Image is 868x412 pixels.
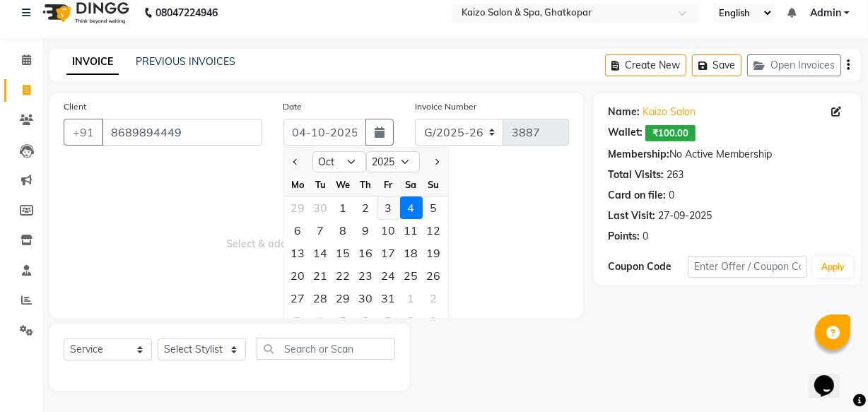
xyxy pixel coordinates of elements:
[669,188,674,203] div: 0
[310,287,332,310] div: 28
[423,219,445,242] div: Sunday, October 12, 2025
[423,287,445,310] div: 2
[355,173,377,196] div: Th
[310,219,332,242] div: Tuesday, October 7, 2025
[310,219,332,242] div: 7
[643,229,648,244] div: 0
[400,287,423,310] div: Saturday, November 1, 2025
[332,196,355,219] div: 1
[355,219,377,242] div: Thursday, October 9, 2025
[400,219,423,242] div: 11
[310,264,332,287] div: 21
[608,147,847,162] div: No Active Membership
[377,173,400,196] div: Fr
[377,219,400,242] div: 10
[400,264,423,287] div: 25
[102,119,262,146] input: Search by Name/Mobile/Email/Code
[310,196,332,219] div: 30
[377,196,400,219] div: 3
[310,287,332,310] div: Tuesday, October 28, 2025
[332,287,355,310] div: Wednesday, October 29, 2025
[608,105,640,119] div: Name:
[430,151,442,173] button: Next month
[400,242,423,264] div: Saturday, October 18, 2025
[66,49,119,75] a: INVOICE
[283,100,303,113] label: Date
[423,242,445,264] div: 19
[423,196,445,219] div: 5
[332,310,355,332] div: Wednesday, November 5, 2025
[400,264,423,287] div: Saturday, October 25, 2025
[287,219,310,242] div: Monday, October 6, 2025
[366,151,420,172] select: Select year
[608,147,669,162] div: Membership:
[332,264,355,287] div: 22
[810,6,841,20] span: Admin
[377,287,400,310] div: Friday, October 31, 2025
[287,242,310,264] div: 13
[287,287,310,310] div: Monday, October 27, 2025
[400,196,423,219] div: Saturday, October 4, 2025
[332,196,355,219] div: Wednesday, October 1, 2025
[377,242,400,264] div: 17
[423,287,445,310] div: Sunday, November 2, 2025
[312,151,366,172] select: Select month
[355,219,377,242] div: 9
[645,125,696,141] span: ₹100.00
[377,287,400,310] div: 31
[667,167,684,182] div: 263
[377,264,400,287] div: 24
[290,151,302,173] button: Previous month
[355,264,377,287] div: Thursday, October 23, 2025
[355,242,377,264] div: 16
[355,287,377,310] div: 30
[400,242,423,264] div: 18
[608,125,643,141] div: Wallet:
[423,310,445,332] div: Sunday, November 9, 2025
[332,219,355,242] div: 8
[332,242,355,264] div: 15
[287,264,310,287] div: Monday, October 20, 2025
[355,287,377,310] div: Thursday, October 30, 2025
[355,310,377,332] div: Thursday, November 6, 2025
[64,100,86,113] label: Client
[287,264,310,287] div: 20
[423,242,445,264] div: Sunday, October 19, 2025
[310,196,332,219] div: Tuesday, September 30, 2025
[423,173,445,196] div: Su
[287,310,310,332] div: 3
[377,310,400,332] div: 7
[415,100,476,113] label: Invoice Number
[355,196,377,219] div: Thursday, October 2, 2025
[608,188,666,203] div: Card on file:
[688,256,807,278] input: Enter Offer / Coupon Code
[310,264,332,287] div: Tuesday, October 21, 2025
[400,173,423,196] div: Sa
[423,310,445,332] div: 9
[310,310,332,332] div: Tuesday, November 4, 2025
[332,264,355,287] div: Wednesday, October 22, 2025
[400,219,423,242] div: Saturday, October 11, 2025
[287,196,310,219] div: 29
[423,264,445,287] div: 26
[605,54,686,76] button: Create New
[257,338,395,360] input: Search or Scan
[692,54,741,76] button: Save
[377,264,400,287] div: Friday, October 24, 2025
[287,219,310,242] div: 6
[400,310,423,332] div: Saturday, November 8, 2025
[310,242,332,264] div: Tuesday, October 14, 2025
[310,310,332,332] div: 4
[643,105,696,119] a: Kaizo Salon
[377,219,400,242] div: Friday, October 10, 2025
[287,310,310,332] div: Monday, November 3, 2025
[287,196,310,219] div: Monday, September 29, 2025
[747,54,841,76] button: Open Invoices
[423,264,445,287] div: Sunday, October 26, 2025
[64,119,103,146] button: +91
[377,242,400,264] div: Friday, October 17, 2025
[332,287,355,310] div: 29
[64,163,569,304] span: Select & add items from the list below
[423,196,445,219] div: Sunday, October 5, 2025
[355,264,377,287] div: 23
